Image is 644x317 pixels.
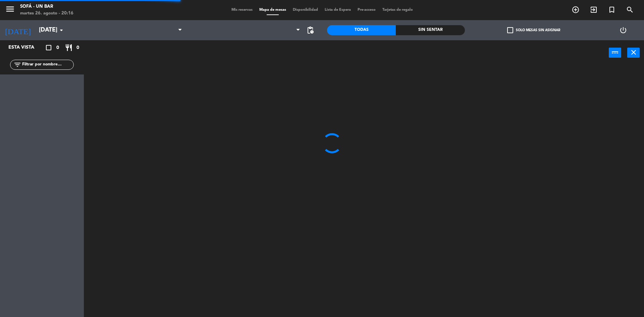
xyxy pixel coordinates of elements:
input: Filtrar por nombre... [21,61,73,68]
span: Mapa de mesas [256,8,289,12]
span: Disponibilidad [289,8,321,12]
span: Pre-acceso [354,8,379,12]
div: Todas [327,25,396,35]
i: exit_to_app [590,6,598,14]
i: crop_square [45,44,53,52]
button: power_input [609,48,621,58]
span: pending_actions [306,26,314,34]
i: power_input [611,48,619,56]
span: check_box_outline_blank [507,27,513,33]
span: Mis reservas [228,8,256,12]
i: restaurant [65,44,73,52]
i: filter_list [13,61,21,69]
i: turned_in_not [608,6,616,14]
button: menu [5,4,15,16]
span: 0 [76,44,79,52]
div: martes 26. agosto - 20:16 [20,10,73,17]
div: Sin sentar [396,25,465,35]
span: 0 [56,44,59,52]
i: add_circle_outline [572,6,580,14]
button: close [627,48,640,58]
i: menu [5,4,15,14]
div: Esta vista [3,44,48,52]
i: search [626,6,634,14]
i: arrow_drop_down [57,26,65,34]
label: Solo mesas sin asignar [507,27,560,33]
div: SOFÁ - un bar [20,3,73,10]
i: close [630,48,638,56]
span: Tarjetas de regalo [379,8,416,12]
i: power_settings_new [619,26,627,34]
span: Lista de Espera [321,8,354,12]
